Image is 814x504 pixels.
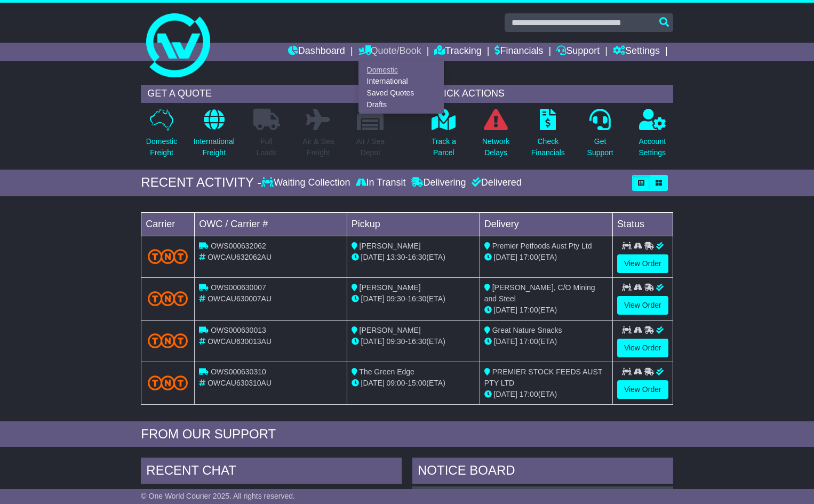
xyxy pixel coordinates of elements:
div: - (ETA) [352,252,475,263]
span: 17:00 [520,253,538,261]
img: TNT_Domestic.png [148,333,188,348]
p: Full Loads [253,136,280,158]
a: Domestic [359,64,443,76]
p: Get Support [587,136,613,158]
a: View Order [617,254,668,273]
img: TNT_Domestic.png [148,291,188,306]
span: OWS000632062 [211,242,266,250]
span: [PERSON_NAME] [360,326,421,334]
div: GET A QUOTE [141,85,391,103]
img: TNT_Domestic.png [148,375,188,390]
a: View Order [617,296,668,315]
span: PREMIER STOCK FEEDS AUST PTY LTD [484,367,602,387]
a: Support [556,43,600,61]
a: Track aParcel [431,108,457,164]
a: Dashboard [288,43,345,61]
div: In Transit [353,177,409,189]
div: (ETA) [484,336,608,347]
p: International Freight [194,136,235,158]
span: OWS000630013 [211,326,266,334]
a: NetworkDelays [482,108,510,164]
div: Quote/Book [358,61,444,114]
span: The Green Edge [359,367,414,376]
span: OWS000630310 [211,367,266,376]
a: CheckFinancials [531,108,565,164]
div: - (ETA) [352,293,475,305]
span: [DATE] [494,337,517,346]
div: (ETA) [484,389,608,400]
span: © One World Courier 2025. All rights reserved. [141,492,295,500]
span: 16:30 [408,294,426,303]
div: QUICK ACTIONS [423,85,673,103]
a: International [359,76,443,87]
div: RECENT ACTIVITY - [141,175,261,190]
div: RECENT CHAT [141,458,402,486]
span: 17:00 [520,306,538,314]
td: Pickup [347,212,480,236]
span: [DATE] [361,294,385,303]
td: Carrier [141,212,195,236]
div: NOTICE BOARD [412,458,673,486]
p: Air / Sea Depot [356,136,385,158]
a: Financials [494,43,543,61]
span: Great Nature Snacks [492,326,562,334]
span: 09:30 [387,337,405,346]
p: Check Financials [531,136,565,158]
span: Premier Petfoods Aust Pty Ltd [492,242,592,250]
a: Quote/Book [358,43,421,61]
a: GetSupport [587,108,614,164]
div: (ETA) [484,252,608,263]
p: Domestic Freight [146,136,177,158]
a: Saved Quotes [359,87,443,99]
img: TNT_Domestic.png [148,249,188,263]
div: - (ETA) [352,336,475,347]
td: OWC / Carrier # [195,212,347,236]
span: [DATE] [361,379,385,387]
p: Track a Parcel [432,136,456,158]
span: 16:30 [408,253,426,261]
div: Delivering [409,177,469,189]
span: 09:30 [387,294,405,303]
td: Status [612,212,673,236]
span: [DATE] [361,253,385,261]
a: View Order [617,339,668,357]
p: Account Settings [639,136,666,158]
td: Delivery [480,212,612,236]
span: [DATE] [494,390,517,398]
a: View Order [617,380,668,399]
a: Tracking [434,43,481,61]
span: OWCAU630310AU [208,379,272,387]
span: 13:30 [387,253,405,261]
div: - (ETA) [352,378,475,389]
p: Air & Sea Freight [302,136,334,158]
span: [PERSON_NAME] [360,242,421,250]
span: OWCAU630013AU [208,337,272,346]
div: FROM OUR SUPPORT [141,427,673,442]
div: Delivered [469,177,522,189]
a: AccountSettings [639,108,667,164]
span: [PERSON_NAME], C/O Mining and Steel [484,283,595,303]
div: (ETA) [484,305,608,316]
span: 15:00 [408,379,426,387]
span: [DATE] [494,306,517,314]
a: Settings [613,43,660,61]
p: Network Delays [482,136,509,158]
span: 09:00 [387,379,405,387]
span: 17:00 [520,390,538,398]
a: Drafts [359,99,443,110]
a: InternationalFreight [193,108,235,164]
span: 16:30 [408,337,426,346]
div: Waiting Collection [261,177,353,189]
span: OWCAU630007AU [208,294,272,303]
span: 17:00 [520,337,538,346]
span: [PERSON_NAME] [360,283,421,292]
span: OWS000630007 [211,283,266,292]
span: [DATE] [361,337,385,346]
span: OWCAU632062AU [208,253,272,261]
span: [DATE] [494,253,517,261]
a: DomesticFreight [146,108,178,164]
